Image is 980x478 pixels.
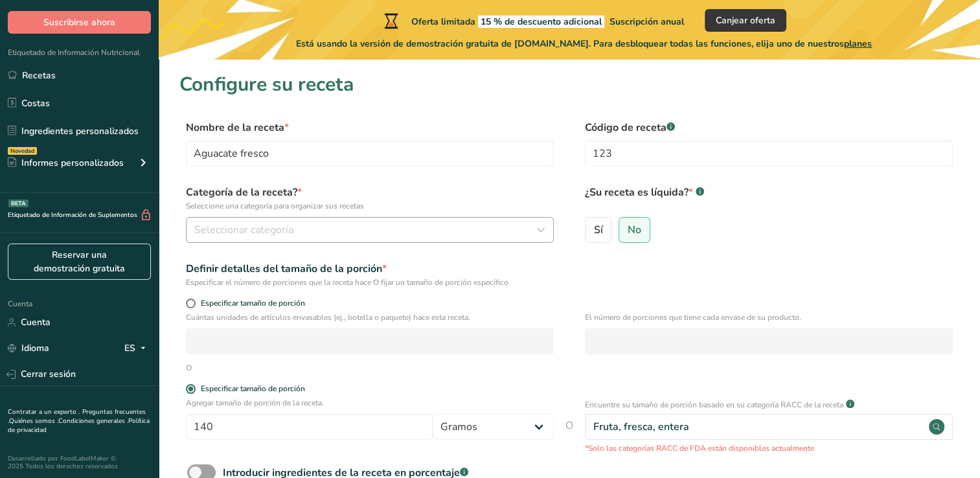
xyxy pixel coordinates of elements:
[186,200,554,212] p: Seleccione una categoría para organizar sus recetas
[8,407,146,426] a: Preguntas frecuentes .
[585,120,667,135] font: Código de receta
[186,185,297,199] font: Categoría de la receta?
[21,156,124,170] font: Informes personalizados
[186,262,382,276] font: Definir detalles del tamaño de la porción
[201,384,305,394] div: Especificar tamaño de porción
[628,223,641,236] span: No
[124,341,135,355] font: ES
[844,38,872,50] span: planes
[585,442,953,454] p: *Solo las categorías RACC de FDA están disponibles actualmente
[565,418,573,454] span: O
[21,341,49,355] font: Idioma
[585,312,953,323] p: El número de porciones que tiene cada envase de su producto.
[186,120,284,135] font: Nombre de la receta
[196,299,305,308] span: Especificar tamaño de porción
[194,222,293,238] span: Seleccionar categoría
[8,11,151,34] button: Suscribirse ahora
[186,217,554,243] button: Seleccionar categoría
[8,199,28,207] div: BETA
[58,416,128,426] a: Condiciones generales .
[8,416,150,435] a: Política de privacidad
[593,419,689,435] div: Fruta, fresca, entera
[186,397,554,409] p: Agregar tamaño de porción de la receta.
[22,69,56,82] font: Recetas
[186,277,554,288] div: Especificar el número de porciones que la receta hace O fijar un tamaño de porción específico
[21,124,139,138] font: Ingredientes personalizados
[585,399,843,411] p: Encuentre su tamaño de porción basado en su categoría RACC de la receta
[179,70,959,99] h1: Configure su receta
[186,414,433,440] input: Escribe aquí el tamaño de la porción
[8,211,137,220] font: Etiquetado de Información de Suplementos
[296,38,872,50] font: Está usando la versión de demostración gratuita de [DOMAIN_NAME]. Para desbloquear todas las func...
[8,407,80,416] a: Contratar a un experto .
[186,312,554,323] p: Cuántas unidades de artículos envasables (ej., botella o paquete) hace esta receta.
[21,367,76,381] font: Cerrar sesión
[610,16,684,28] span: Suscripción anual
[9,416,58,426] a: Quiénes somos .
[43,16,115,29] span: Suscribirse ahora
[716,14,775,27] span: Canjear oferta
[186,362,192,374] div: O
[8,147,37,155] div: Novedad
[593,223,602,236] span: Sí
[8,455,151,470] div: Desarrollado por FoodLabelMaker © 2025 Todos los derechos reservados
[705,9,786,32] button: Canjear oferta
[21,315,51,329] font: Cuenta
[585,185,689,199] font: ¿Su receta es líquida?
[21,97,50,110] font: Costas
[411,16,684,28] font: Oferta limitada
[478,16,604,28] span: 15 % de descuento adicional
[8,244,151,280] a: Reservar una demostración gratuita
[186,141,554,166] input: Escriba el nombre de su receta aquí
[585,141,953,166] input: Escriba eu código de la receta aquí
